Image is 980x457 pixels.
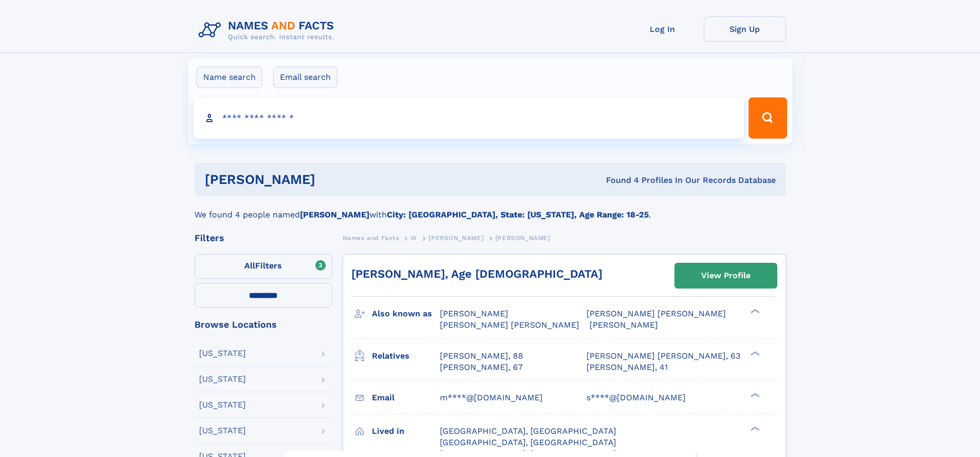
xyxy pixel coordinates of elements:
[460,175,776,186] div: Found 4 Profiles In Our Records Database
[194,196,786,221] div: We found 4 people named with .
[621,16,704,42] a: Log In
[748,308,760,315] div: ❯
[586,350,740,362] a: [PERSON_NAME] [PERSON_NAME], 63
[372,422,440,440] h3: Lived in
[199,349,246,358] div: [US_STATE]
[701,264,751,287] div: View Profile
[586,309,726,318] span: [PERSON_NAME] [PERSON_NAME]
[590,320,658,330] span: [PERSON_NAME]
[193,97,744,139] input: search input
[194,16,343,44] img: Logo Names and Facts
[748,392,760,398] div: ❯
[440,437,616,447] span: [GEOGRAPHIC_DATA], [GEOGRAPHIC_DATA]
[748,425,760,432] div: ❯
[199,375,246,383] div: [US_STATE]
[440,350,523,362] a: [PERSON_NAME], 88
[387,210,649,219] b: City: [GEOGRAPHIC_DATA], State: [US_STATE], Age Range: 18-25
[300,210,369,219] b: [PERSON_NAME]
[440,362,523,373] a: [PERSON_NAME], 67
[197,66,262,88] label: Name search
[194,233,332,243] div: Filters
[372,305,440,323] h3: Also known as
[372,389,440,407] h3: Email
[343,231,399,244] a: Names and Facts
[244,261,255,270] span: All
[429,234,484,242] span: [PERSON_NAME]
[411,234,417,242] span: W
[273,66,337,88] label: Email search
[675,263,777,288] a: View Profile
[372,347,440,365] h3: Relatives
[205,173,461,186] h1: [PERSON_NAME]
[440,426,616,436] span: [GEOGRAPHIC_DATA], [GEOGRAPHIC_DATA]
[704,16,786,42] a: Sign Up
[411,231,417,244] a: W
[199,427,246,435] div: [US_STATE]
[199,401,246,409] div: [US_STATE]
[194,320,332,329] div: Browse Locations
[440,320,579,330] span: [PERSON_NAME] [PERSON_NAME]
[440,309,508,318] span: [PERSON_NAME]
[749,97,787,139] button: Search Button
[495,234,550,242] span: [PERSON_NAME]
[586,362,668,373] a: [PERSON_NAME], 41
[429,231,484,244] a: [PERSON_NAME]
[351,267,602,280] a: [PERSON_NAME], Age [DEMOGRAPHIC_DATA]
[194,254,332,279] label: Filters
[748,350,760,357] div: ❯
